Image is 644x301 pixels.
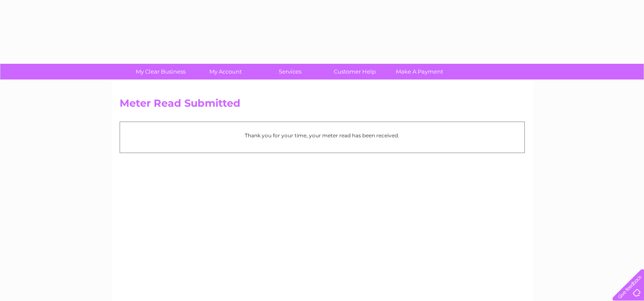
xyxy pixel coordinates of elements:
[190,64,260,80] a: My Account
[255,64,325,80] a: Services
[120,97,525,114] h2: Meter Read Submitted
[320,64,390,80] a: Customer Help
[126,64,196,80] a: My Clear Business
[124,131,520,139] p: Thank you for your time, your meter read has been received.
[384,64,455,80] a: Make A Payment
